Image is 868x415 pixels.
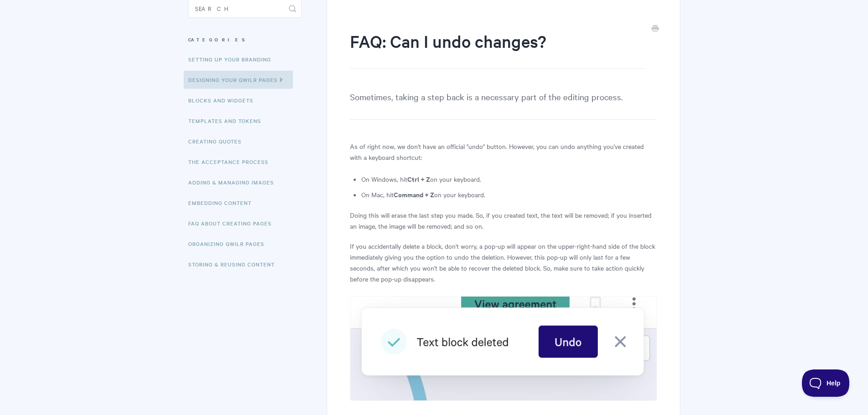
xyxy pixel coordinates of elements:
strong: Ctrl + Z [407,174,430,184]
a: Setting up your Branding [188,50,278,68]
p: As of right now, we don't have an official "undo" button. However, you can undo anything you've c... [350,141,657,163]
iframe: Toggle Customer Support [802,369,850,397]
a: FAQ About Creating Pages [188,214,278,232]
a: Embedding Content [188,194,258,212]
a: Print this Article [652,24,659,34]
h1: FAQ: Can I undo changes? [350,30,643,69]
h3: Categories [188,31,302,48]
a: Templates and Tokens [188,112,268,130]
a: Designing Your Qwilr Pages [184,71,293,89]
p: If you accidentally delete a block, don't worry, a pop-up will appear on the upper-right-hand sid... [350,241,657,284]
a: Storing & Reusing Content [188,255,282,273]
p: Sometimes, taking a step back is a necessary part of the editing process. [350,90,657,120]
a: Creating Quotes [188,132,248,150]
a: The Acceptance Process [188,153,275,171]
p: Doing this will erase the last step you made. So, if you created text, the text will be removed; ... [350,210,657,231]
a: Organizing Qwilr Pages [188,235,271,253]
strong: Command + Z [394,190,434,199]
a: Blocks and Widgets [188,91,260,109]
li: On Mac, hit on your keyboard. [361,189,657,200]
img: file-2p4uVITXDa.png [350,296,657,401]
a: Adding & Managing Images [188,173,281,191]
li: On Windows, hit on your keyboard. [361,174,657,184]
